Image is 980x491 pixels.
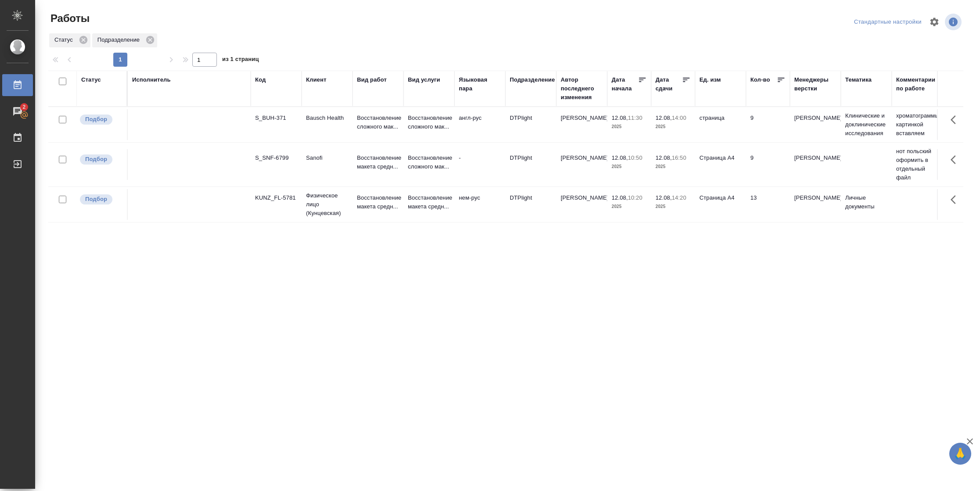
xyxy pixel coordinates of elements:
[81,75,101,84] div: Статус
[746,189,790,220] td: 13
[945,189,966,210] button: Здесь прячутся важные кнопки
[612,115,628,121] p: 12.08,
[672,154,686,161] p: 16:50
[695,149,746,180] td: Страница А4
[896,147,938,182] p: нот польский оформить в отдельный файл
[454,189,505,220] td: нем-рус
[306,75,326,84] div: Клиент
[306,191,348,218] p: Физическое лицо (Кунцевская)
[222,54,259,67] span: из 1 страниц
[97,36,143,44] p: Подразделение
[79,154,122,165] div: Можно подбирать исполнителей
[628,115,642,121] p: 11:30
[17,103,31,111] span: 2
[505,149,556,180] td: DTPlight
[695,109,746,140] td: страница
[505,109,556,140] td: DTPlight
[357,114,399,131] p: Восстановление сложного мак...
[408,154,450,171] p: Восстановление сложного мак...
[794,154,836,162] p: [PERSON_NAME]
[85,195,107,204] p: Подбор
[953,444,968,463] span: 🙏
[255,154,297,162] div: S_SNF-6799
[556,149,607,180] td: [PERSON_NAME]
[945,14,963,30] span: Посмотреть информацию
[79,114,122,125] div: Можно подбирать исполнителей
[255,114,297,122] div: S_BUH-371
[945,149,966,170] button: Здесь прячутся важные кнопки
[656,194,672,201] p: 12.08,
[408,114,450,131] p: Восстановление сложного мак...
[612,154,628,161] p: 12.08,
[612,75,638,93] div: Дата начала
[656,154,672,161] p: 12.08,
[556,109,607,140] td: [PERSON_NAME]
[561,75,603,102] div: Автор последнего изменения
[510,75,555,84] div: Подразделение
[255,75,266,84] div: Код
[357,194,399,211] p: Восстановление макета средн...
[132,75,171,84] div: Исполнитель
[54,36,76,44] p: Статус
[852,15,924,29] div: split button
[48,11,90,25] span: Работы
[459,75,501,93] div: Языковая пара
[556,189,607,220] td: [PERSON_NAME]
[656,162,691,171] p: 2025
[85,155,107,164] p: Подбор
[306,114,348,122] p: Bausch Health
[672,194,686,201] p: 14:20
[949,443,971,465] button: 🙏
[49,33,90,47] div: Статус
[85,115,107,124] p: Подбор
[794,194,836,202] p: [PERSON_NAME]
[794,114,836,122] p: [PERSON_NAME]
[672,115,686,121] p: 14:00
[945,109,966,130] button: Здесь прячутся важные кнопки
[656,75,682,93] div: Дата сдачи
[845,194,887,211] p: Личные документы
[612,162,647,171] p: 2025
[454,109,505,140] td: англ-рус
[2,100,33,122] a: 2
[746,149,790,180] td: 9
[628,194,642,201] p: 10:20
[896,75,938,93] div: Комментарии по работе
[612,194,628,201] p: 12.08,
[612,122,647,131] p: 2025
[656,202,691,211] p: 2025
[750,75,770,84] div: Кол-во
[924,11,945,32] span: Настроить таблицу
[845,111,887,138] p: Клинические и доклинические исследования
[695,189,746,220] td: Страница А4
[612,202,647,211] p: 2025
[357,154,399,171] p: Восстановление макета средн...
[306,154,348,162] p: Sanofi
[794,75,836,93] div: Менеджеры верстки
[408,75,440,84] div: Вид услуги
[628,154,642,161] p: 10:50
[699,75,721,84] div: Ед. изм
[505,189,556,220] td: DTPlight
[255,194,297,202] div: KUNZ_FL-5781
[746,109,790,140] td: 9
[79,194,122,205] div: Можно подбирать исполнителей
[656,122,691,131] p: 2025
[896,111,938,138] p: хроматограммы картинкой вставляем
[357,75,387,84] div: Вид работ
[408,194,450,211] p: Восстановление макета средн...
[845,75,872,84] div: Тематика
[454,149,505,180] td: -
[92,33,157,47] div: Подразделение
[656,115,672,121] p: 12.08,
